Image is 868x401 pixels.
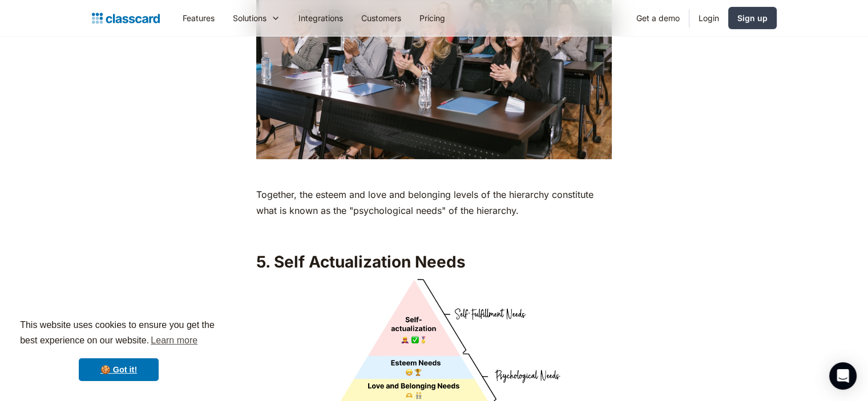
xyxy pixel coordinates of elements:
a: Login [689,5,728,31]
p: Together, the esteem and love and belonging levels of the hierarchy constitute what is known as t... [256,187,612,218]
div: Sign up [737,12,768,24]
a: Sign up [728,7,777,29]
p: ‍ [256,165,612,181]
div: cookieconsent [9,307,228,392]
div: Solutions [233,12,267,24]
a: Features [173,5,224,31]
a: learn more about cookies [149,332,199,349]
a: dismiss cookie message [79,358,159,381]
a: Integrations [289,5,352,31]
a: Get a demo [627,5,689,31]
h2: 5. Self Actualization Needs [256,252,612,272]
a: Pricing [410,5,454,31]
a: home [92,10,160,26]
div: Open Intercom Messenger [829,362,857,390]
div: Solutions [224,5,289,31]
span: This website uses cookies to ensure you get the best experience on our website. [20,318,217,349]
a: Customers [352,5,410,31]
